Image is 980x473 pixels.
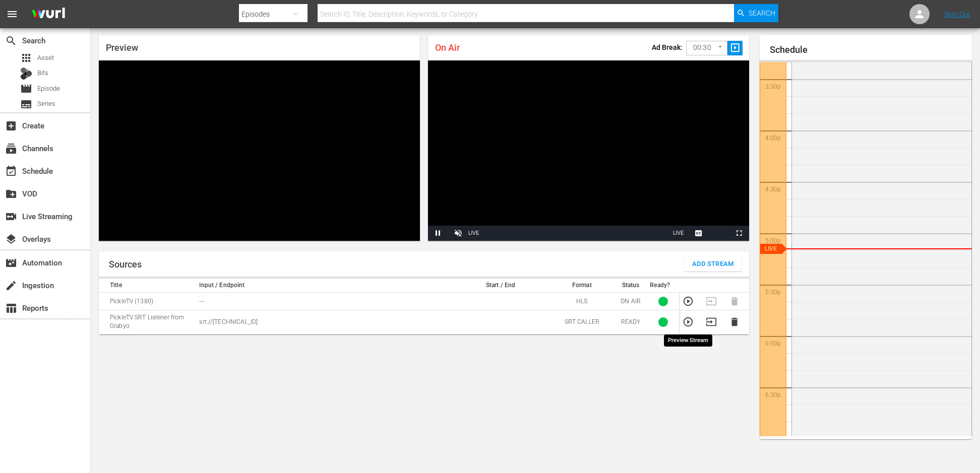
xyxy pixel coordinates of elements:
[615,293,647,310] td: ON AIR
[196,279,452,293] th: Input / Endpoint
[652,43,683,51] p: Ad Break:
[99,310,196,334] td: PickleTV SRT Listener from Grabyo
[729,226,749,241] button: Fullscreen
[5,120,17,132] span: Create
[5,257,17,269] span: Automation
[673,230,684,236] span: LIVE
[20,67,32,80] div: Bits
[729,42,741,54] span: slideshow_sharp
[683,296,694,307] button: Preview Stream
[944,10,970,18] a: Sign Out
[106,42,138,53] span: Preview
[770,45,972,55] h1: Schedule
[734,4,778,22] button: Search
[99,60,420,241] div: Video Player
[615,310,647,334] td: READY
[5,280,17,292] span: Ingestion
[428,60,749,241] div: Video Player
[5,143,17,155] span: Channels
[428,226,448,241] button: Pause
[668,226,689,241] button: Seek to live, currently playing live
[729,316,740,327] button: Delete
[5,188,17,200] span: VOD
[692,258,734,270] span: Add Stream
[6,8,18,20] span: menu
[435,42,460,53] span: On Air
[24,3,73,26] img: ans4CAIJ8jUAAAAAAAAAAAAAAAAAAAAAAAAgQb4GAAAAAAAAAAAAAAAAAAAAAAAAJMjXAAAAAAAAAAAAAAAAAAAAAAAAgAT5G...
[452,279,549,293] th: Start / End
[5,165,17,177] span: Schedule
[749,4,775,22] span: Search
[37,99,55,109] span: Series
[549,293,615,310] td: HLS
[709,226,729,241] button: Picture-in-Picture
[5,302,17,314] span: Reports
[549,310,615,334] td: SRT CALLER
[99,279,196,293] th: Title
[99,293,196,310] td: PickleTV (1380)
[20,52,32,64] span: Asset
[5,233,17,245] span: Overlays
[5,35,17,47] span: Search
[37,53,54,63] span: Asset
[5,211,17,223] span: Live Streaming
[685,256,742,272] button: Add Stream
[468,226,479,241] div: LIVE
[37,68,48,78] span: Bits
[20,83,32,95] span: Episode
[196,293,452,310] td: ---
[706,316,717,327] button: Transition
[20,98,32,110] span: Series
[689,226,709,241] button: Captions
[37,84,60,94] span: Episode
[448,226,468,241] button: Unmute
[109,259,142,269] h1: Sources
[199,318,449,326] p: srt://[TECHNICAL_ID]
[549,279,615,293] th: Format
[647,279,679,293] th: Ready?
[615,279,647,293] th: Status
[686,38,727,57] div: 00:30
